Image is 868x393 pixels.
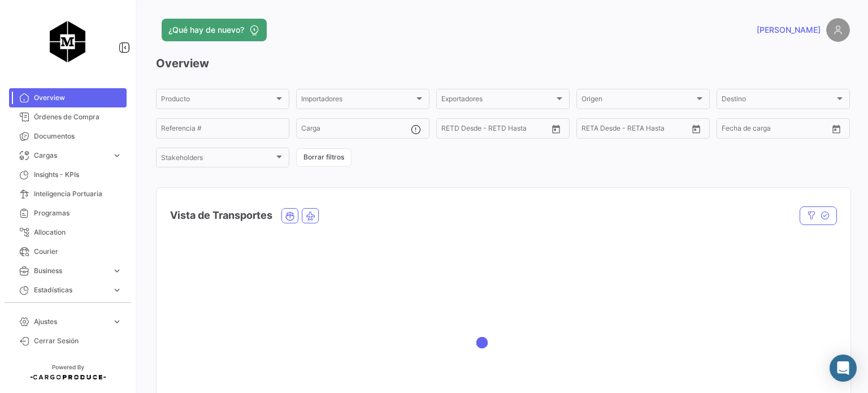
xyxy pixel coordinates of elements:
span: Programas [34,208,122,218]
span: Exportadores [441,97,554,105]
span: Producto [161,97,274,105]
span: Estadísticas [34,285,107,295]
input: Desde [581,126,602,134]
span: Cerrar Sesión [34,336,122,346]
input: Desde [722,126,742,134]
span: expand_more [112,150,122,161]
img: placeholder-user.png [826,18,850,42]
span: Allocation [34,227,122,237]
span: Órdenes de Compra [34,112,122,122]
button: Open calendar [688,120,705,137]
h4: Vista de Transportes [170,208,272,223]
input: Desde [441,126,462,134]
button: Open calendar [828,120,845,137]
img: migiva.png [40,14,96,70]
h3: Overview [156,55,850,71]
span: Documentos [34,131,122,141]
button: Open calendar [548,120,565,137]
span: Business [34,266,107,276]
span: Overview [34,93,122,103]
a: Programas [9,204,127,223]
a: Insights - KPIs [9,165,127,184]
span: expand_more [112,317,122,327]
a: Courier [9,242,127,261]
input: Hasta [470,126,520,134]
span: Origen [581,97,695,105]
a: Documentos [9,127,127,146]
button: Ocean [282,209,298,223]
span: Courier [34,247,122,257]
button: Borrar filtros [296,148,351,167]
span: expand_more [112,285,122,295]
button: Air [302,209,318,223]
span: Insights - KPIs [34,170,122,180]
input: Hasta [750,126,801,134]
span: Stakeholders [161,156,274,163]
a: Inteligencia Portuaria [9,184,127,204]
span: Importadores [301,97,414,105]
button: ¿Qué hay de nuevo? [162,19,267,41]
div: Abrir Intercom Messenger [830,355,857,382]
span: expand_more [112,266,122,276]
a: Allocation [9,223,127,242]
span: [PERSON_NAME] [757,24,821,36]
span: Destino [722,97,835,105]
a: Overview [9,88,127,107]
span: Cargas [34,150,107,161]
span: ¿Qué hay de nuevo? [168,24,244,36]
a: Órdenes de Compra [9,107,127,127]
input: Hasta [610,126,661,134]
span: Inteligencia Portuaria [34,189,122,199]
span: Ajustes [34,317,107,327]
